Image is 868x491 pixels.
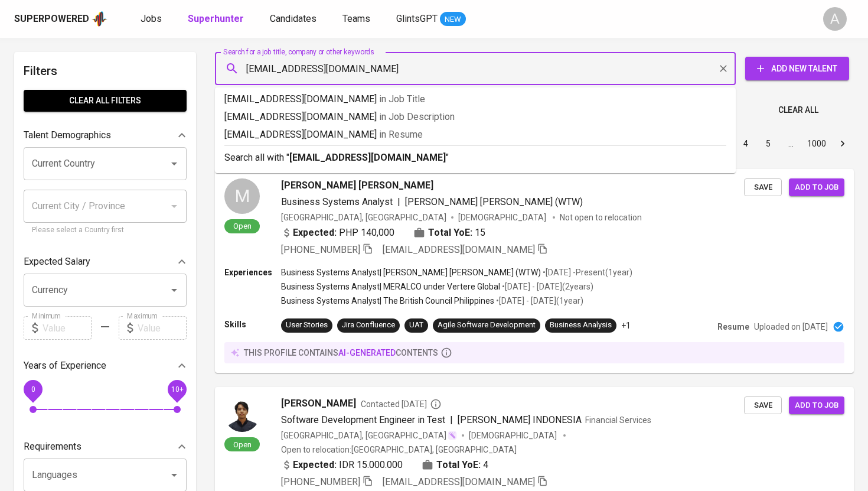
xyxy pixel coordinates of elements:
p: this profile contains contents [244,347,438,359]
div: UAT [409,320,423,331]
p: Expected Salary [24,255,90,269]
p: Skills [224,318,281,330]
p: Search all with " " [224,151,726,165]
p: [EMAIL_ADDRESS][DOMAIN_NAME] [224,92,726,106]
span: AI-generated [338,348,396,357]
p: [EMAIL_ADDRESS][DOMAIN_NAME] [224,110,726,124]
p: [EMAIL_ADDRESS][DOMAIN_NAME] [224,128,726,142]
button: Save [744,178,782,197]
span: in Job Description [379,111,455,122]
span: [PERSON_NAME] [PERSON_NAME] [281,178,433,193]
p: • [DATE] - [DATE] ( 1 year ) [494,295,583,307]
span: Open [229,221,256,231]
b: [EMAIL_ADDRESS][DOMAIN_NAME] [289,152,446,163]
span: Add to job [795,181,838,194]
span: [PERSON_NAME] [PERSON_NAME] (WTW) [405,196,583,207]
p: Requirements [24,440,81,454]
nav: pagination navigation [645,134,854,153]
span: [PHONE_NUMBER] [281,476,360,487]
a: Candidates [270,12,319,27]
button: Clear All [774,99,823,121]
span: [EMAIL_ADDRESS][DOMAIN_NAME] [383,476,535,487]
span: 4 [483,458,488,472]
button: Open [166,467,182,483]
a: Superpoweredapp logo [14,10,107,28]
span: Add New Talent [755,61,840,76]
input: Value [43,316,92,340]
p: +1 [621,320,631,331]
div: M [224,178,260,214]
span: Software Development Engineer in Test [281,414,445,425]
button: Go to next page [833,134,852,153]
b: Superhunter [188,13,244,24]
p: Experiences [224,266,281,278]
span: [PHONE_NUMBER] [281,244,360,255]
span: | [450,413,453,427]
span: [PERSON_NAME] INDONESIA [458,414,582,425]
div: A [823,7,847,31]
div: Agile Software Development [438,320,536,331]
span: in Job Title [379,93,425,105]
div: Business Analysis [550,320,612,331]
p: Business Systems Analyst | The British Council Philippines [281,295,494,307]
p: Business Systems Analyst | [PERSON_NAME] [PERSON_NAME] (WTW) [281,266,541,278]
button: Go to page 1000 [804,134,830,153]
span: Save [750,181,776,194]
div: Requirements [24,435,187,459]
div: User Stories [286,320,328,331]
a: Teams [342,12,373,27]
b: Total YoE: [428,226,472,240]
h6: Filters [24,61,187,80]
button: Add to job [789,178,844,197]
b: Expected: [293,226,337,240]
span: Jobs [141,13,162,24]
b: Expected: [293,458,337,472]
a: Superhunter [188,12,246,27]
a: Jobs [141,12,164,27]
span: in Resume [379,129,423,140]
span: Business Systems Analyst [281,196,393,207]
span: 15 [475,226,485,240]
div: [GEOGRAPHIC_DATA], [GEOGRAPHIC_DATA] [281,212,446,223]
p: Open to relocation : [GEOGRAPHIC_DATA], [GEOGRAPHIC_DATA] [281,444,517,456]
div: Years of Experience [24,354,187,378]
span: Financial Services [585,415,651,425]
span: [DEMOGRAPHIC_DATA] [469,430,559,441]
p: Not open to relocation [560,212,642,223]
a: GlintsGPT NEW [396,12,466,27]
span: GlintsGPT [396,13,438,24]
button: Save [744,396,782,415]
p: Uploaded on [DATE] [754,321,828,333]
b: Total YoE: [436,458,481,472]
p: Resume [717,321,749,333]
div: PHP 140,000 [281,226,394,240]
span: 0 [31,385,35,394]
span: Save [750,399,776,412]
img: magic_wand.svg [448,431,457,440]
span: Add to job [795,399,838,412]
p: Please select a Country first [32,225,178,236]
a: MOpen[PERSON_NAME] [PERSON_NAME]Business Systems Analyst|[PERSON_NAME] [PERSON_NAME] (WTW)[GEOGRA... [215,169,854,373]
span: Contacted [DATE] [361,398,442,410]
div: Talent Demographics [24,123,187,147]
button: Add New Talent [745,57,849,80]
button: Clear [715,60,732,77]
img: app logo [92,10,107,28]
span: Candidates [270,13,316,24]
span: NEW [440,14,466,25]
div: … [781,138,800,149]
button: Add to job [789,396,844,415]
div: Superpowered [14,12,89,26]
div: Jira Confluence [342,320,395,331]
div: [GEOGRAPHIC_DATA], [GEOGRAPHIC_DATA] [281,430,457,441]
p: Business Systems Analyst | MERALCO under Vertere Global [281,281,500,292]
span: [DEMOGRAPHIC_DATA] [458,212,548,223]
span: [EMAIL_ADDRESS][DOMAIN_NAME] [383,244,535,255]
button: Open [166,282,182,298]
div: Expected Salary [24,250,187,274]
input: Value [138,316,187,340]
button: Clear All filters [24,90,187,112]
button: Go to page 5 [759,134,778,153]
button: Open [166,155,182,172]
span: [PERSON_NAME] [281,396,356,411]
